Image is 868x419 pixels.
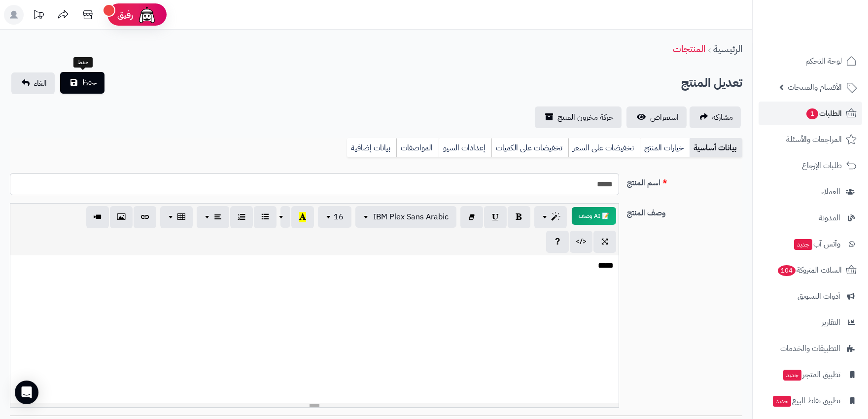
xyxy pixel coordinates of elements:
a: الطلبات1 [759,102,862,125]
span: العملاء [821,185,840,199]
button: حفظ [60,72,104,94]
span: IBM Plex Sans Arabic [373,211,449,223]
span: الطلبات [805,106,842,120]
span: 1 [806,108,818,119]
a: المراجعات والأسئلة [759,128,862,151]
span: حركة مخزون المنتج [557,111,614,123]
a: تطبيق نقاط البيعجديد [759,389,862,413]
a: أدوات التسويق [759,284,862,308]
a: لوحة التحكم [759,49,862,73]
a: الرئيسية [713,41,742,56]
a: حركة مخزون المنتج [535,106,622,128]
span: استعراض [650,111,679,123]
span: جديد [773,396,791,407]
span: مشاركه [712,111,733,123]
a: المنتجات [673,41,705,56]
a: الغاء [11,72,55,94]
a: استعراض [626,106,687,128]
span: وآتس آب [793,237,840,251]
a: العملاء [759,180,862,204]
span: 104 [778,265,796,276]
span: لوحة التحكم [805,54,842,68]
a: وآتس آبجديد [759,232,862,256]
span: التطبيقات والخدمات [780,342,840,355]
span: تطبيق نقاط البيع [772,394,840,408]
button: 📝 AI وصف [572,207,616,225]
a: التقارير [759,311,862,334]
a: السلات المتروكة104 [759,258,862,282]
span: جديد [794,239,812,250]
span: الأقسام والمنتجات [788,80,842,94]
span: المدونة [819,211,840,225]
span: تطبيق المتجر [782,368,840,382]
a: تحديثات المنصة [26,5,51,27]
a: تطبيق المتجرجديد [759,363,862,386]
img: ai-face.png [137,5,157,25]
span: المراجعات والأسئلة [786,133,842,146]
button: 16 [318,206,351,228]
span: 16 [334,211,344,223]
a: طلبات الإرجاع [759,154,862,177]
label: اسم المنتج [623,173,746,189]
a: خيارات المنتج [640,138,690,158]
div: حفظ [73,57,93,68]
label: وصف المنتج [623,203,746,219]
span: التقارير [822,315,840,329]
h2: تعديل المنتج [681,73,742,93]
span: طلبات الإرجاع [802,159,842,173]
span: جديد [783,370,801,381]
button: IBM Plex Sans Arabic [355,206,456,228]
a: تخفيضات على الكميات [491,138,568,158]
a: بيانات أساسية [690,138,742,158]
span: الغاء [34,77,47,89]
span: حفظ [82,77,97,89]
span: السلات المتروكة [777,263,842,277]
a: التطبيقات والخدمات [759,337,862,360]
a: المدونة [759,206,862,230]
a: تخفيضات على السعر [568,138,640,158]
a: مشاركه [690,106,741,128]
a: بيانات إضافية [347,138,396,158]
img: logo-2.png [801,26,859,47]
div: Open Intercom Messenger [15,381,38,404]
span: أدوات التسويق [798,289,840,303]
a: المواصفات [396,138,439,158]
span: رفيق [117,9,133,21]
a: إعدادات السيو [439,138,491,158]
